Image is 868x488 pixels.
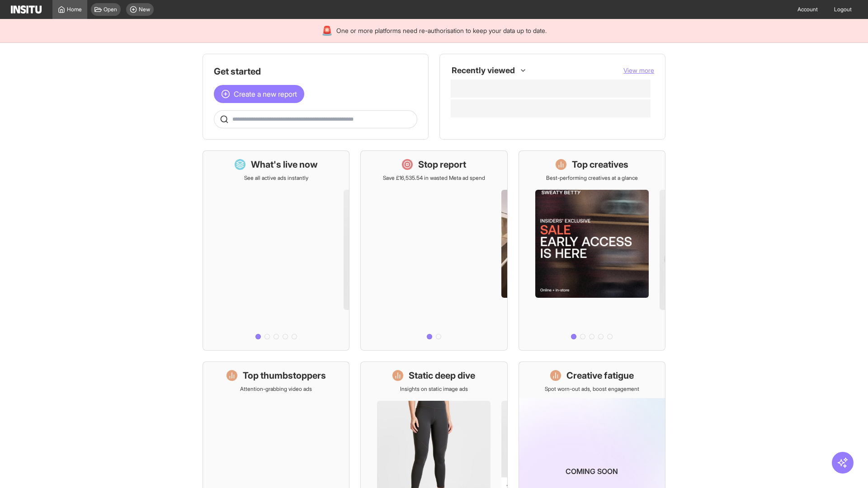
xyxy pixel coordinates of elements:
h1: Top thumbstoppers [243,369,326,382]
span: New [139,6,150,13]
p: Best-performing creatives at a glance [546,174,638,182]
span: Create a new report [234,89,297,99]
h1: Stop report [418,158,466,171]
a: Top creativesBest-performing creatives at a glance [519,150,665,351]
img: Logo [11,5,42,14]
p: Attention-grabbing video ads [240,385,312,393]
button: Create a new report [214,85,304,103]
a: What's live nowSee all active ads instantly [203,150,349,351]
a: Stop reportSave £16,535.54 in wasted Meta ad spend [360,150,507,351]
p: Insights on static image ads [400,385,468,393]
span: View more [623,66,654,74]
div: 🚨 [321,24,333,37]
p: Save £16,535.54 in wasted Meta ad spend [383,174,485,182]
p: See all active ads instantly [244,174,308,182]
h1: Static deep dive [409,369,475,382]
span: One or more platforms need re-authorisation to keep your data up to date. [336,26,547,35]
button: View more [623,66,654,75]
span: Open [104,6,117,13]
span: Home [67,6,82,13]
h1: Top creatives [572,158,628,171]
h1: What's live now [251,158,318,171]
h1: Get started [214,65,417,78]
